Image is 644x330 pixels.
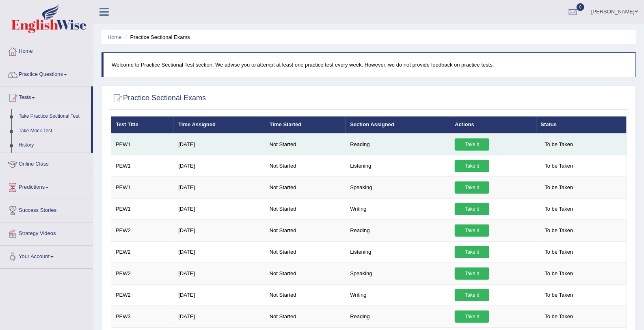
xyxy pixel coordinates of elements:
td: Speaking [346,263,450,284]
a: Take it [455,267,489,280]
td: PEW1 [111,177,174,198]
li: Practice Sectional Exams [123,33,190,41]
th: Status [536,116,627,134]
a: Take it [455,224,489,237]
a: Take it [455,160,489,172]
th: Time Assigned [174,116,265,134]
a: Your Account [0,246,93,266]
td: Not Started [265,220,346,241]
td: [DATE] [174,241,265,263]
a: Practice Questions [0,63,93,84]
span: To be Taken [541,138,577,151]
a: Take Mock Test [15,124,91,138]
td: PEW2 [111,241,174,263]
a: Home [108,34,122,40]
span: To be Taken [541,246,577,258]
a: Strategy Videos [0,222,93,243]
span: To be Taken [541,224,577,237]
span: To be Taken [541,267,577,280]
td: PEW1 [111,134,174,155]
a: Take it [455,311,489,323]
td: Not Started [265,177,346,198]
span: 0 [577,3,585,11]
td: Reading [346,134,450,155]
h2: Practice Sectional Exams [111,92,206,104]
td: Reading [346,220,450,241]
td: PEW3 [111,306,174,327]
td: [DATE] [174,220,265,241]
a: Online Class [0,153,93,173]
a: Take it [455,181,489,194]
td: [DATE] [174,177,265,198]
span: To be Taken [541,160,577,172]
a: Predictions [0,176,93,196]
th: Actions [450,116,536,134]
td: PEW2 [111,284,174,306]
td: Not Started [265,134,346,155]
span: To be Taken [541,181,577,194]
th: Time Started [265,116,346,134]
a: Take it [455,289,489,301]
td: Not Started [265,241,346,263]
p: Welcome to Practice Sectional Test section. We advise you to attempt at least one practice test e... [112,61,627,69]
td: Not Started [265,155,346,177]
td: [DATE] [174,284,265,306]
a: Take it [455,138,489,151]
td: [DATE] [174,155,265,177]
a: Take it [455,246,489,258]
a: History [15,138,91,153]
td: Not Started [265,263,346,284]
td: Writing [346,284,450,306]
span: To be Taken [541,203,577,215]
a: Home [0,40,93,60]
td: Reading [346,306,450,327]
td: Speaking [346,177,450,198]
td: Listening [346,155,450,177]
td: PEW2 [111,220,174,241]
td: [DATE] [174,263,265,284]
td: Not Started [265,198,346,220]
td: [DATE] [174,306,265,327]
td: PEW1 [111,155,174,177]
a: Take it [455,203,489,215]
th: Test Title [111,116,174,134]
a: Tests [0,86,91,107]
td: Not Started [265,306,346,327]
span: To be Taken [541,311,577,323]
a: Success Stories [0,199,93,220]
span: To be Taken [541,289,577,301]
th: Section Assigned [346,116,450,134]
a: Take Practice Sectional Test [15,109,91,124]
td: PEW1 [111,198,174,220]
td: [DATE] [174,134,265,155]
td: PEW2 [111,263,174,284]
td: [DATE] [174,198,265,220]
td: Writing [346,198,450,220]
td: Listening [346,241,450,263]
td: Not Started [265,284,346,306]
